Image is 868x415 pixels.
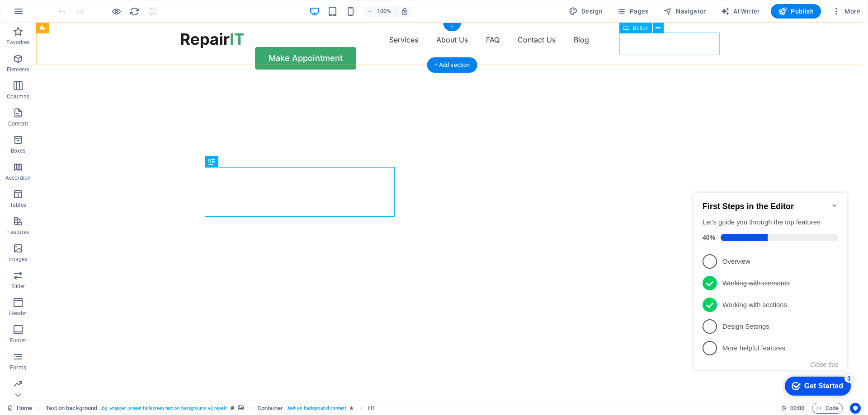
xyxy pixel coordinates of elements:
[7,93,29,100] p: Columns
[114,202,153,210] div: Get Started
[7,66,30,73] p: Elements
[10,337,26,344] p: Footer
[7,228,29,236] p: Features
[258,403,283,414] span: Click to select. Double-click to edit
[7,403,32,414] a: Click to cancel selection. Double-click to open Pages
[363,6,396,17] button: 100%
[443,23,461,31] div: +
[129,6,140,17] i: Reload page
[5,174,31,182] p: Accordion
[4,114,157,136] li: Working with sections
[6,39,29,46] p: Favorites
[778,7,814,16] span: Publish
[11,283,25,290] p: Slider
[613,4,652,19] button: Pages
[427,57,477,73] div: + Add section
[129,6,140,17] button: reload
[10,201,26,209] p: Tables
[33,99,141,108] p: Working with elements
[617,7,648,16] span: Pages
[790,403,804,414] span: 00 00
[95,197,161,216] div: Get Started 3 items remaining, 40% complete
[13,38,148,47] div: Let's guide you through the top features
[816,403,839,414] span: Code
[9,256,28,263] p: Images
[46,403,375,414] nav: breadcrumb
[721,7,760,16] span: AI Writer
[850,403,861,414] button: Usercentrics
[828,4,864,19] button: More
[13,22,148,32] h2: First Steps in the Editor
[33,121,141,130] p: Working with sections
[565,4,606,19] div: Design (Ctrl+Alt+Y)
[565,4,606,19] button: Design
[401,7,409,15] i: On resize automatically adjust zoom level to fit chosen device.
[10,364,26,371] p: Forms
[111,6,122,17] button: Click here to leave preview mode and continue editing
[33,164,141,173] p: More helpful features
[771,4,821,19] button: Publish
[633,25,649,31] span: Button
[101,403,226,414] span: . bg-wrapper .preset-fullscreen-text-on-background-v2-repair
[155,194,164,203] div: 3
[781,403,805,414] h6: Session time
[349,406,354,410] i: Element contains an animation
[8,120,28,127] p: Content
[832,7,860,16] span: More
[231,406,235,410] i: This element is a customizable preset
[660,4,710,19] button: Navigator
[812,403,843,414] button: Code
[11,147,26,154] p: Boxes
[797,405,798,411] span: :
[33,77,141,87] p: Overview
[13,54,31,61] span: 40%
[4,136,157,158] li: Design Settings
[4,158,157,179] li: More helpful features
[141,22,148,29] div: Minimize checklist
[368,403,375,414] span: Click to select. Double-click to edit
[121,181,148,188] button: Close this
[33,142,141,152] p: Design Settings
[717,4,764,19] button: AI Writer
[377,6,392,17] h6: 100%
[569,7,603,16] span: Design
[9,310,27,317] p: Header
[287,403,346,414] span: . text-on-background-content
[4,71,157,93] li: Overview
[46,403,98,414] span: Click to select. Double-click to edit
[663,7,706,16] span: Navigator
[4,93,157,114] li: Working with elements
[238,406,244,410] i: This element contains a background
